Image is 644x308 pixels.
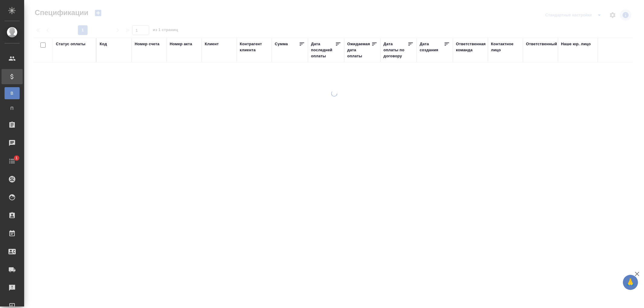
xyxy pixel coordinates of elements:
[100,41,107,47] div: Код
[526,41,557,47] div: Ответственный
[561,41,591,47] div: Наше юр. лицо
[2,154,23,169] a: 1
[625,276,636,289] span: 🙏
[623,275,638,290] button: 🙏
[383,41,408,59] div: Дата оплаты по договору
[56,41,85,47] div: Статус оплаты
[12,155,21,161] span: 1
[8,90,17,96] span: В
[170,41,192,47] div: Номер акта
[240,41,269,53] div: Контрагент клиента
[8,105,17,111] span: П
[456,41,486,53] div: Ответственная команда
[205,41,219,47] div: Клиент
[5,87,20,99] a: В
[347,41,371,59] div: Ожидаемая дата оплаты
[275,41,288,47] div: Сумма
[420,41,444,53] div: Дата создания
[491,41,520,53] div: Контактное лицо
[5,102,20,114] a: П
[135,41,159,47] div: Номер счета
[311,41,335,59] div: Дата последней оплаты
